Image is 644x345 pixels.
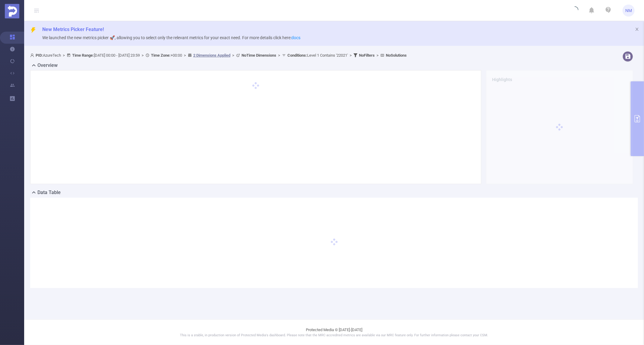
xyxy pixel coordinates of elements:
[72,53,94,58] b: Time Range:
[635,26,639,33] button: icon: close
[276,53,282,58] span: >
[30,53,407,58] span: AzureTech [DATE] 00:00 - [DATE] 23:59 +00:00
[359,53,375,58] b: No Filters
[635,27,639,31] i: icon: close
[30,27,36,33] i: icon: thunderbolt
[242,53,276,58] b: No Time Dimensions
[182,53,188,58] span: >
[348,53,354,58] span: >
[42,27,104,32] span: New Metrics Picker Feature!
[193,53,230,58] u: 2 Dimensions Applied
[24,319,644,345] footer: Protected Media © [DATE]-[DATE]
[287,53,307,58] b: Conditions :
[37,189,61,196] h2: Data Table
[375,53,380,58] span: >
[61,53,67,58] span: >
[151,53,171,58] b: Time Zone:
[39,333,629,338] p: This is a stable, in production version of Protected Media's dashboard. Please note that the MRC ...
[291,35,300,40] a: docs
[36,53,43,58] b: PID:
[571,6,578,15] i: icon: loading
[140,53,146,58] span: >
[287,53,348,58] span: Level 1 Contains '22021'
[5,4,19,18] img: Protected Media
[625,5,632,17] span: NM
[30,53,36,57] i: icon: user
[42,35,300,40] span: We launched the new metrics picker 🚀, allowing you to select only the relevant metrics for your e...
[37,62,58,69] h2: Overview
[230,53,236,58] span: >
[386,53,407,58] b: No Solutions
